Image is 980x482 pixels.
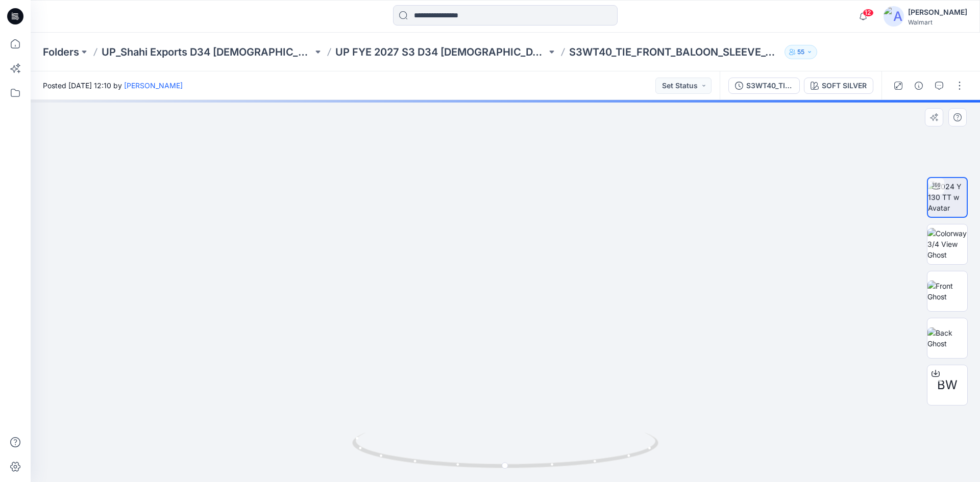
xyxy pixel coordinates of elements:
span: BW [937,376,958,394]
div: Walmart [908,18,967,26]
img: 2024 Y 130 TT w Avatar [928,181,967,213]
div: S3WT40_TIE_FRONT_BALOON_SLEEVE_TOP ([DATE] ) [746,80,793,91]
a: UP_Shahi Exports D34 [DEMOGRAPHIC_DATA] Tops [102,45,313,59]
img: Back Ghost [927,327,967,349]
img: Front Ghost [927,281,967,302]
a: [PERSON_NAME] [124,81,183,90]
img: Colorway 3/4 View Ghost [927,228,967,260]
a: Folders [43,45,79,59]
img: avatar [884,6,904,27]
a: UP FYE 2027 S3 D34 [DEMOGRAPHIC_DATA] Woven Tops [335,45,547,59]
span: 12 [863,9,874,17]
button: S3WT40_TIE_FRONT_BALOON_SLEEVE_TOP ([DATE] ) [728,78,800,94]
button: 55 [785,45,817,59]
p: 55 [797,46,804,58]
div: [PERSON_NAME] [908,6,967,18]
div: SOFT SILVER [822,80,867,91]
button: Details [911,78,927,94]
span: Posted [DATE] 12:10 by [43,80,183,91]
button: SOFT SILVER [804,78,873,94]
p: S3WT40_TIE_FRONT_BALOON_SLEEVE_TOP ([DATE] ) [569,45,780,59]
